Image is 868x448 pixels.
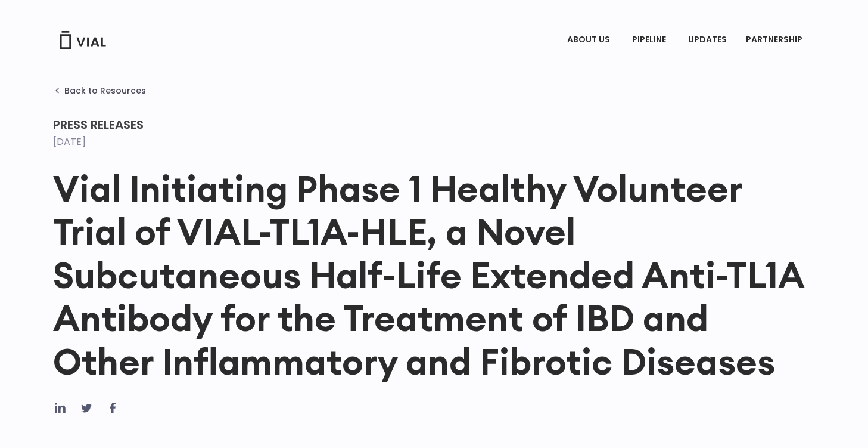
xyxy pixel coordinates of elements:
a: PIPELINEMenu Toggle [623,30,678,50]
a: Back to Resources [53,86,146,95]
span: Back to Resources [64,86,146,95]
a: PARTNERSHIPMenu Toggle [736,30,815,50]
div: Share on linkedin [53,401,67,415]
img: Vial Logo [59,31,107,49]
a: ABOUT USMenu Toggle [558,30,622,50]
h1: Vial Initiating Phase 1 Healthy Volunteer Trial of VIAL-TL1A-HLE, a Novel Subcutaneous Half-Life ... [53,167,816,383]
time: [DATE] [53,135,86,149]
div: Share on twitter [79,401,94,415]
div: Share on facebook [105,401,120,415]
span: Press Releases [53,116,144,133]
a: UPDATES [679,30,736,50]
